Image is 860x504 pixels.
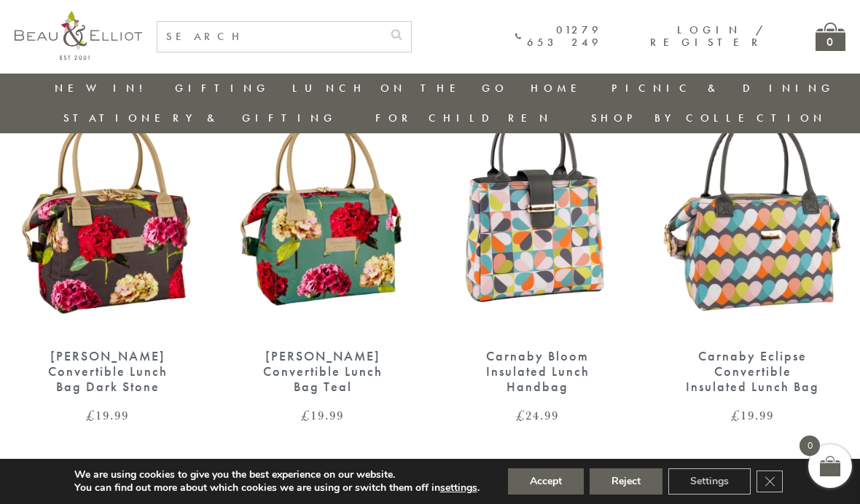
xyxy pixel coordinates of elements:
div: Carnaby Eclipse Convertible Insulated Lunch Bag [685,349,820,394]
a: Sarah Kelleher convertible lunch bag teal [PERSON_NAME] Convertible Lunch Bag Teal £19.99 [230,95,415,422]
a: Lunch On The Go [292,81,508,95]
a: New in! [55,81,152,95]
img: Sarah Kelleher convertible lunch bag teal [230,95,415,334]
a: Picnic & Dining [611,81,834,95]
a: Home [531,81,589,95]
a: For Children [375,111,552,125]
img: Sarah Kelleher Lunch Bag Dark Stone [15,95,200,334]
a: Carnaby Bloom Insulated Lunch Handbag Carnaby Bloom Insulated Lunch Handbag £24.99 [445,95,630,422]
span: £ [86,406,95,424]
img: Carnaby eclipse convertible lunch bag [660,95,845,334]
button: Close GDPR Cookie Banner [757,470,783,492]
a: Sarah Kelleher Lunch Bag Dark Stone [PERSON_NAME] Convertible Lunch Bag Dark Stone £19.99 [15,95,200,422]
img: logo [15,11,142,60]
img: Carnaby Bloom Insulated Lunch Handbag [445,95,630,334]
div: [PERSON_NAME] Convertible Lunch Bag Dark Stone [40,349,175,394]
a: Gifting [175,81,270,95]
a: Shop by collection [591,111,826,125]
p: You can find out more about which cookies we are using or switch them off in . [74,481,480,495]
button: Settings [668,468,751,495]
a: 01279 653 249 [515,24,603,50]
span: £ [731,406,740,424]
a: Stationery & Gifting [63,111,337,125]
p: We are using cookies to give you the best experience on our website. [74,468,480,481]
div: Carnaby Bloom Insulated Lunch Handbag [470,349,605,394]
span: £ [301,406,310,424]
bdi: 19.99 [301,406,344,424]
bdi: 19.99 [86,406,129,424]
button: settings [440,481,477,495]
bdi: 24.99 [516,406,559,424]
a: 0 [816,23,845,51]
span: £ [516,406,525,424]
a: Carnaby eclipse convertible lunch bag Carnaby Eclipse Convertible Insulated Lunch Bag £19.99 [660,95,845,422]
bdi: 19.99 [731,406,774,424]
input: SEARCH [157,22,382,52]
button: Accept [508,468,584,495]
a: Login / Register [650,23,765,50]
div: [PERSON_NAME] Convertible Lunch Bag Teal [255,349,390,394]
button: Reject [590,468,662,495]
span: 0 [800,436,820,456]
